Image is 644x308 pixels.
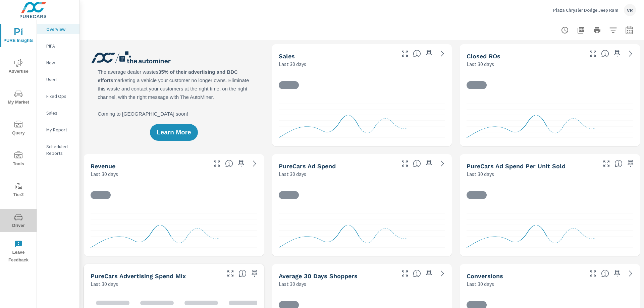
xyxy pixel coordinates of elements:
span: PURE Insights [2,28,35,45]
p: Last 30 days [467,170,494,178]
button: Make Fullscreen [225,268,236,279]
span: Save this to your personalized report [249,268,260,279]
button: Make Fullscreen [399,48,410,59]
span: Number of Repair Orders Closed by the selected dealership group over the selected time range. [So... [601,50,609,58]
span: Save this to your personalized report [612,48,623,59]
a: See more details in report [249,158,260,169]
div: Scheduled Reports [37,141,79,158]
div: Fixed Ops [37,91,79,101]
span: Advertise [2,59,35,75]
h5: Revenue [91,163,115,170]
h5: Closed ROs [467,53,500,60]
span: Save this to your personalized report [424,48,434,59]
div: nav menu [0,20,37,267]
button: Make Fullscreen [212,158,222,169]
button: Select Date Range [623,23,636,37]
p: Last 30 days [467,60,494,68]
button: Make Fullscreen [399,158,410,169]
h5: Average 30 Days Shoppers [279,272,358,280]
span: Number of vehicles sold by the dealership over the selected date range. [Source: This data is sou... [413,50,421,58]
p: Last 30 days [91,170,118,178]
span: Learn More [157,129,191,135]
button: Make Fullscreen [588,268,598,279]
p: Sales [46,110,74,116]
span: Tools [2,151,35,168]
a: See more details in report [625,48,636,59]
span: Leave Feedback [2,240,35,264]
p: Last 30 days [279,170,306,178]
p: Plaza Chrysler Dodge Jeep Ram [553,7,619,13]
p: Last 30 days [91,280,118,288]
span: Total sales revenue over the selected date range. [Source: This data is sourced from the dealer’s... [225,160,233,168]
p: Last 30 days [279,60,306,68]
div: New [37,58,79,68]
p: New [46,59,74,66]
span: Query [2,121,35,137]
button: Make Fullscreen [588,48,598,59]
a: See more details in report [437,158,448,169]
div: Overview [37,24,79,34]
a: See more details in report [437,268,448,279]
h5: Sales [279,53,295,60]
span: Tier2 [2,182,35,199]
h5: PureCars Ad Spend Per Unit Sold [467,163,566,170]
span: Save this to your personalized report [424,268,434,279]
span: This table looks at how you compare to the amount of budget you spend per channel as opposed to y... [238,269,247,278]
p: PIPA [46,43,74,49]
a: See more details in report [625,268,636,279]
button: Print Report [590,23,604,37]
button: "Export Report to PDF" [574,23,588,37]
button: Make Fullscreen [601,158,612,169]
div: My Report [37,125,79,135]
p: Last 30 days [279,280,306,288]
p: My Report [46,126,74,133]
span: Driver [2,213,35,230]
p: Fixed Ops [46,93,74,100]
span: Average cost of advertising per each vehicle sold at the dealer over the selected date range. The... [614,160,623,168]
span: A rolling 30 day total of daily Shoppers on the dealership website, averaged over the selected da... [413,269,421,278]
p: Scheduled Reports [46,143,74,157]
div: Used [37,74,79,84]
span: Save this to your personalized report [424,158,434,169]
button: Make Fullscreen [399,268,410,279]
span: My Market [2,90,35,106]
p: Used [46,76,74,83]
span: Total cost of media for all PureCars channels for the selected dealership group over the selected... [413,160,421,168]
p: Overview [46,26,74,33]
div: PIPA [37,41,79,51]
p: Last 30 days [467,280,494,288]
button: Learn More [150,124,198,141]
h5: Conversions [467,272,503,280]
span: Save this to your personalized report [612,268,623,279]
a: See more details in report [437,48,448,59]
h5: PureCars Advertising Spend Mix [91,272,186,280]
span: Save this to your personalized report [236,158,247,169]
button: Apply Filters [606,23,620,37]
span: Save this to your personalized report [625,158,636,169]
div: VR [624,4,636,16]
h5: PureCars Ad Spend [279,163,336,170]
span: The number of dealer-specified goals completed by a visitor. [Source: This data is provided by th... [601,269,609,278]
div: Sales [37,108,79,118]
